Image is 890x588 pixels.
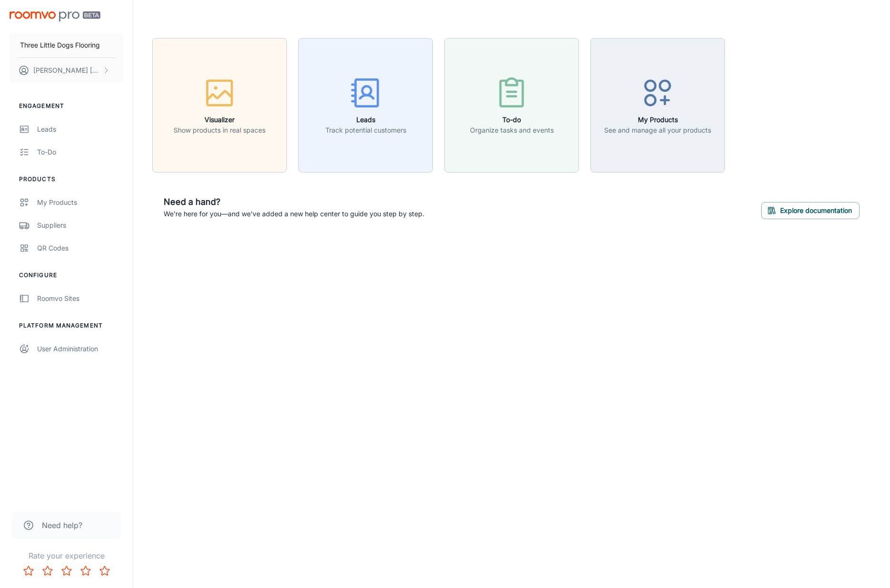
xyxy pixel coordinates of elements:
[590,38,725,173] button: My ProductsSee and manage all your products
[10,11,100,21] img: Roomvo PRO Beta
[298,100,433,109] a: LeadsTrack potential customers
[37,124,123,135] div: Leads
[298,38,433,173] button: LeadsTrack potential customers
[37,220,123,231] div: Suppliers
[590,100,725,109] a: My ProductsSee and manage all your products
[20,40,100,50] p: Three Little Dogs Flooring
[470,125,554,135] p: Organize tasks and events
[37,147,123,157] div: To-do
[164,195,424,209] h6: Need a hand?
[604,115,711,125] h6: My Products
[33,65,100,76] p: [PERSON_NAME] [PERSON_NAME]
[174,115,265,125] h6: Visualizer
[761,205,860,214] a: Explore documentation
[604,125,711,135] p: See and manage all your products
[10,33,123,58] button: Three Little Dogs Flooring
[152,38,287,173] button: VisualizerShow products in real spaces
[174,125,265,135] p: Show products in real spaces
[37,197,123,208] div: My Products
[325,115,406,125] h6: Leads
[164,209,424,219] p: We're here for you—and we've added a new help center to guide you step by step.
[470,115,554,125] h6: To-do
[444,100,579,109] a: To-doOrganize tasks and events
[325,125,406,135] p: Track potential customers
[444,38,579,173] button: To-doOrganize tasks and events
[10,58,123,83] button: [PERSON_NAME] [PERSON_NAME]
[37,243,123,253] div: QR Codes
[761,202,860,219] button: Explore documentation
